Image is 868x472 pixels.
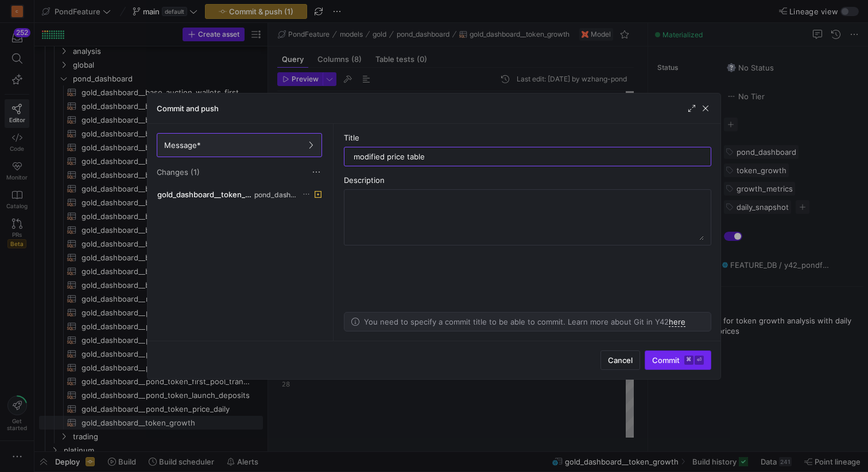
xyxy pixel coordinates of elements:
[157,190,252,199] span: gold_dashboard__token_growth.sql
[652,356,704,365] span: Commit
[364,317,685,326] p: You need to specify a commit title to be able to commit. Learn more about Git in Y42
[669,317,685,327] a: here
[608,356,633,365] span: Cancel
[164,141,201,150] span: Message*
[344,133,359,142] span: Title
[600,350,640,370] button: Cancel
[157,133,322,157] button: Message*
[157,104,219,113] h3: Commit and push
[684,356,693,365] kbd: ⌘
[254,191,296,199] span: pond_dashboard
[645,350,711,370] button: Commit⌘⏎
[157,167,200,177] span: Changes (1)
[154,187,324,202] button: gold_dashboard__token_growth.sqlpond_dashboard
[344,175,711,185] div: Description
[695,356,704,365] kbd: ⏎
